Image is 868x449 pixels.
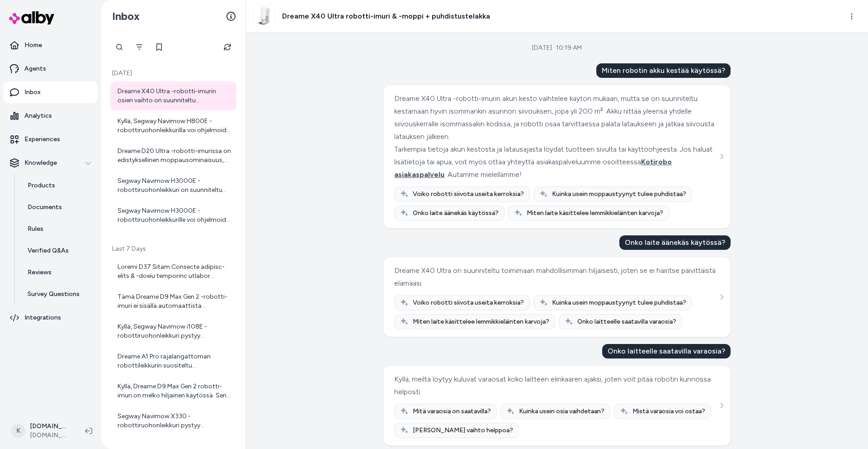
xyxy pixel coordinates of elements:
p: Integrations [24,313,61,322]
span: [DOMAIN_NAME] [30,431,71,440]
div: Loremi D37 Sitam Consecte adipisc-elits & -doeiu temporinc utlabor etdoloremag aliquae adminim: -... [118,263,231,281]
a: Verified Q&As [19,240,98,262]
a: Rules [19,218,98,240]
div: Kyllä, Dreame D9 Max Gen 2 robotti-imuri on melko hiljainen käytössä. Sen äänitaso on noin 58 dB,... [118,382,231,400]
a: Documents [19,196,98,218]
a: Analytics [4,105,98,127]
span: K [11,424,25,438]
span: Miten laite käsittelee lemmikkieläinten karvoja? [413,317,549,326]
div: Kyllä, Segway Navimow H800E -robottiruohonleikkurilla voi ohjelmoida useita erillisiä leikkuualue... [118,117,231,135]
div: Segway Navimow H3000E -robottiruohonleikkuri on suunniteltu turvalliseksi käyttää myös lapsien ja... [118,177,231,195]
h3: Dreame X40 Ultra robotti-imuri & -moppi + puhdistustelakka [282,11,490,22]
h2: Inbox [112,10,140,23]
a: Agents [4,58,98,80]
button: See more [716,151,727,162]
div: Dreame X40 Ultra -robotti-imurin osien vaihto on suunniteltu käyttäjäystävälliseksi, ja kuluvien ... [118,87,231,105]
div: Kyllä, meiltä löytyy kuluvat varaosat koko laitteen elinkaaren ajaksi, joten voit pitää robotin k... [394,373,717,398]
a: Products [19,175,98,196]
p: Agents [24,64,46,73]
a: Segway Navimow H3000E -robottiruohonleikkurille voi ohjelmoida useita erillisiä leikkuualueita. J... [110,201,236,230]
div: Kyllä, Segway Navimow i108E -robottiruohonleikkuri pystyy leikkaamaan useita erillisiä leikkuualu... [118,322,231,340]
button: See more [716,291,727,302]
p: Analytics [24,111,52,120]
button: Filter [130,38,148,56]
span: Kuinka usein moppaustyynyt tulee puhdistaa? [552,190,686,199]
button: Knowledge [4,152,98,174]
div: Dreame A1 Pro rajalangattoman robottileikkurin suositeltu enimmäisleikkuuala on noin 2000 neliöme... [118,352,231,370]
span: Onko laitteelle saatavilla varaosia? [577,317,676,326]
div: Onko laitteelle saatavilla varaosia? [602,344,731,358]
button: Refresh [218,38,236,56]
p: Home [24,41,42,50]
span: Kuinka usein moppaustyynyt tulee puhdistaa? [552,298,686,307]
a: Dreame A1 Pro rajalangattoman robottileikkurin suositeltu enimmäisleikkuuala on noin 2000 neliöme... [110,347,236,376]
span: Voiko robotti siivota useita kerroksia? [413,298,524,307]
a: Dreame D20 Ultra -robotti-imurissa on edistyksellinen moppausominaisuus, joka toimii automaattise... [110,141,236,170]
div: Dreame X40 Ultra -robotti-imurin akun kesto vaihtelee käytön mukaan, mutta se on suunniteltu kest... [394,92,717,143]
span: Onko laite äänekäs käytössä? [413,209,499,218]
div: Tämä Dreame D9 Max Gen 2 -robotti-imuri ei sisällä automaattista tyhjennystoimintoa, eli se ei ty... [118,292,231,310]
span: Voiko robotti siivota useita kerroksia? [413,190,524,199]
a: Kyllä, Dreame D9 Max Gen 2 robotti-imuri on melko hiljainen käytössä. Sen äänitaso on noin 58 dB,... [110,377,236,406]
a: Experiences [4,129,98,150]
div: Onko laite äänekäs käytössä? [619,235,731,250]
a: Kyllä, Segway Navimow H800E -robottiruohonleikkurilla voi ohjelmoida useita erillisiä leikkuualue... [110,111,236,140]
div: Segway Navimow H3000E -robottiruohonleikkurille voi ohjelmoida useita erillisiä leikkuualueita. J... [118,206,231,224]
a: Integrations [4,307,98,329]
a: Home [4,34,98,56]
a: Loremi D37 Sitam Consecte adipisc-elits & -doeiu temporinc utlabor etdoloremag aliquae adminim: -... [110,257,236,286]
p: Rules [28,224,43,234]
div: [DATE] · 10:19 AM [532,43,582,53]
span: Kuinka usein osia vaihdetaan? [519,407,604,416]
p: Documents [28,203,62,212]
button: See more [716,400,727,411]
img: Dreame-x40-ultra-1.jpg [254,6,274,27]
p: Inbox [24,88,41,97]
p: Last 7 Days [110,244,236,253]
a: Inbox [4,81,98,103]
p: Survey Questions [28,290,80,299]
a: Segway Navimow X330 -robottiruohonleikkuri pystyy leikkaamaan rinteitä, joiden kaltevuus on enint... [110,406,236,435]
span: Miten laite käsittelee lemmikkieläinten karvoja? [527,209,663,218]
p: [DATE] [110,69,236,78]
img: alby Logo [9,11,54,24]
div: Tarkempia tietoja akun kestosta ja latausajasta löydät tuotteen sivulta tai käyttöohjeesta. Jos h... [394,143,717,181]
p: Knowledge [24,158,57,167]
span: Mistä varaosia voi ostaa? [632,407,705,416]
a: Kyllä, Segway Navimow i108E -robottiruohonleikkuri pystyy leikkaamaan useita erillisiä leikkuualu... [110,317,236,346]
a: Dreame X40 Ultra -robotti-imurin osien vaihto on suunniteltu käyttäjäystävälliseksi, ja kuluvien ... [110,81,236,110]
p: Products [28,181,55,190]
div: Dreame X40 Ultra on suunniteltu toimimaan mahdollisimman hiljaisesti, joten se ei häiritse päivit... [394,264,717,290]
p: Experiences [24,135,60,144]
button: K[DOMAIN_NAME] Shopify[DOMAIN_NAME] [5,416,78,445]
p: Verified Q&As [28,246,69,255]
span: [PERSON_NAME] vaihto helppoa? [413,426,513,435]
p: [DOMAIN_NAME] Shopify [30,422,71,431]
a: Tämä Dreame D9 Max Gen 2 -robotti-imuri ei sisällä automaattista tyhjennystoimintoa, eli se ei ty... [110,287,236,316]
a: Survey Questions [19,283,98,305]
div: Dreame D20 Ultra -robotti-imurissa on edistyksellinen moppausominaisuus, joka toimii automaattise... [118,147,231,165]
div: Segway Navimow X330 -robottiruohonleikkuri pystyy leikkaamaan rinteitä, joiden kaltevuus on enint... [118,412,231,430]
div: Miten robotin akku kestää käytössä? [596,63,731,78]
a: Reviews [19,262,98,283]
a: Segway Navimow H3000E -robottiruohonleikkuri on suunniteltu turvalliseksi käyttää myös lapsien ja... [110,171,236,200]
p: Reviews [28,268,52,277]
span: Mitä varaosia on saatavilla? [413,407,491,416]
